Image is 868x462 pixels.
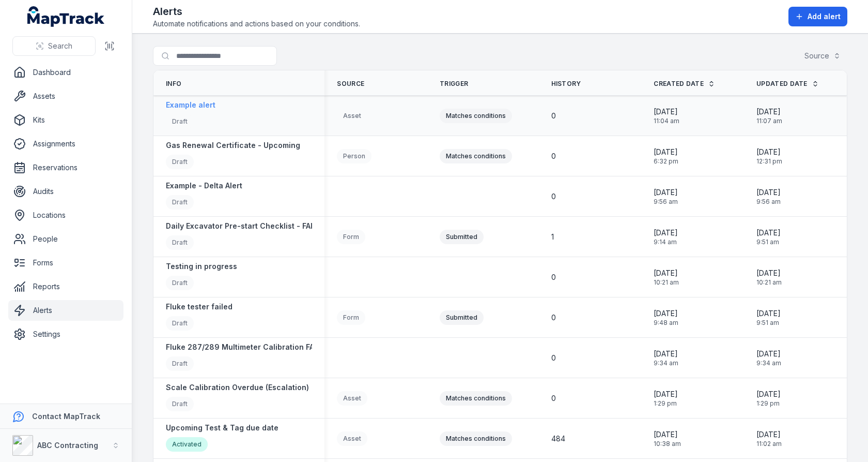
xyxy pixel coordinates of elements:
div: Draft [166,114,194,129]
span: 9:34 am [654,359,678,367]
time: 20/08/2025, 9:34:28 am [654,349,678,367]
span: 0 [551,272,556,282]
span: 9:48 am [654,319,678,327]
a: Gas Renewal Certificate - UpcomingDraft [166,140,300,172]
span: 9:51 am [756,238,781,246]
span: [DATE] [654,147,678,157]
strong: Contact MapTrack [32,412,100,421]
a: Example alertDraft [166,100,215,131]
div: Matches conditions [440,391,512,406]
time: 20/08/2025, 9:34:28 am [756,349,781,367]
a: Reports [8,276,123,297]
time: 02/09/2025, 11:07:36 am [756,107,782,125]
span: 484 [551,434,565,444]
div: Draft [166,316,194,331]
span: 10:38 am [654,440,681,448]
div: Matches conditions [440,109,512,123]
time: 22/08/2025, 9:56:51 am [756,187,781,206]
time: 20/08/2025, 10:21:31 am [756,268,782,287]
time: 26/08/2025, 6:32:52 pm [654,147,678,166]
span: 10:21 am [654,278,679,287]
time: 20/08/2025, 9:48:54 am [654,308,678,327]
span: [DATE] [756,349,781,359]
div: Matches conditions [440,149,512,163]
span: 9:56 am [654,198,678,206]
a: Kits [8,110,123,130]
strong: Scale Calibration Overdue (Escalation) [166,382,309,393]
time: 29/08/2025, 9:51:03 am [756,228,781,246]
span: 11:02 am [756,440,782,448]
time: 29/08/2025, 11:02:06 am [756,429,782,448]
div: Draft [166,235,194,250]
div: Matches conditions [440,431,512,446]
div: Activated [166,437,208,452]
span: Trigger [440,80,468,88]
a: People [8,229,123,249]
strong: Upcoming Test & Tag due date [166,423,278,433]
span: [DATE] [654,308,678,319]
a: Created Date [654,80,715,88]
time: 22/08/2025, 9:14:11 am [654,228,678,246]
span: [DATE] [756,429,782,440]
span: 0 [551,151,556,161]
a: Fluke 287/289 Multimeter Calibration FAILEDDraft [166,342,330,374]
a: Testing in progressDraft [166,261,237,293]
span: 9:34 am [756,359,781,367]
time: 02/09/2025, 11:04:55 am [654,107,679,125]
a: Settings [8,324,123,345]
a: Updated Date [756,80,819,88]
span: [DATE] [654,228,678,238]
strong: Example alert [166,100,215,110]
span: 10:21 am [756,278,782,287]
time: 18/08/2025, 1:29:33 pm [654,389,678,408]
time: 28/08/2025, 12:31:14 pm [756,147,782,166]
span: 0 [551,353,556,363]
div: Form [337,230,365,244]
div: Submitted [440,310,484,325]
a: Audits [8,181,123,202]
span: 9:14 am [654,238,678,246]
span: 0 [551,111,556,121]
span: [DATE] [654,187,678,198]
a: Daily Excavator Pre-start Checklist - FAIL or Risk Identified ALERTDraft [166,221,406,252]
span: [DATE] [654,429,681,440]
div: Submitted [440,230,484,244]
span: Add alert [808,11,841,22]
span: 9:51 am [756,319,781,327]
a: Fluke tester failedDraft [166,302,233,333]
span: 0 [551,393,556,404]
span: [DATE] [756,147,782,157]
strong: ABC Contracting [37,441,98,450]
strong: Gas Renewal Certificate - Upcoming [166,140,300,151]
span: [DATE] [654,107,679,117]
a: Forms [8,252,123,273]
strong: Fluke tester failed [166,302,233,312]
strong: Daily Excavator Pre-start Checklist - FAIL or Risk Identified ALERT [166,221,406,231]
span: Created Date [654,80,704,88]
span: 12:31 pm [756,157,782,166]
time: 12/08/2025, 10:38:29 am [654,429,681,448]
span: Automate notifications and actions based on your conditions. [153,19,360,29]
span: [DATE] [654,349,678,359]
div: Form [337,310,365,325]
a: Reservations [8,157,123,178]
span: [DATE] [654,389,678,399]
span: 11:07 am [756,117,782,125]
a: Assignments [8,133,123,154]
div: Asset [337,391,367,406]
div: Asset [337,431,367,446]
span: 0 [551,312,556,323]
span: 11:04 am [654,117,679,125]
button: Source [798,46,847,66]
time: 18/08/2025, 1:29:48 pm [756,389,781,408]
div: Draft [166,356,194,371]
span: 1:29 pm [756,399,781,408]
strong: Fluke 287/289 Multimeter Calibration FAILED [166,342,330,352]
span: 1 [551,232,554,242]
time: 20/08/2025, 10:21:31 am [654,268,679,287]
span: 9:56 am [756,198,781,206]
span: Search [48,41,72,51]
span: [DATE] [654,268,679,278]
span: [DATE] [756,107,782,117]
a: Example - Delta AlertDraft [166,181,242,212]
